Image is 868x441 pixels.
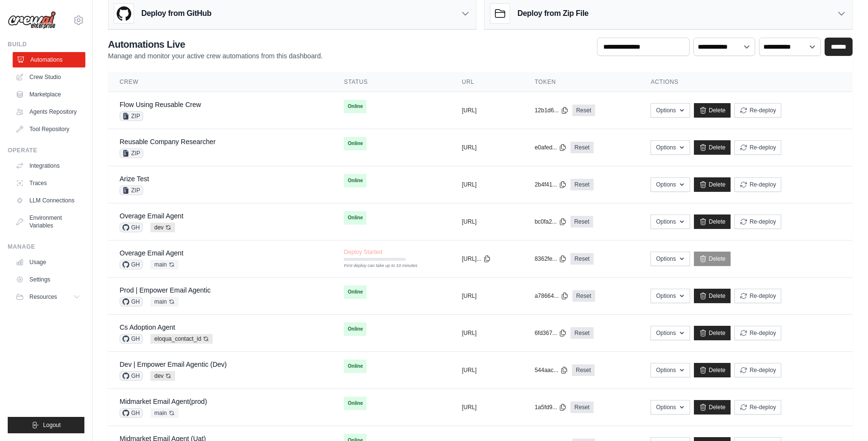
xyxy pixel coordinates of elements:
[12,254,84,270] a: Usage
[344,397,366,410] span: Online
[120,408,143,418] span: GH
[734,103,781,118] button: Re-deploy
[570,216,593,227] a: Reset
[694,326,731,340] a: Delete
[120,111,143,121] span: ZIP
[120,260,143,269] span: GH
[43,421,61,429] span: Logout
[572,105,595,116] a: Reset
[12,104,84,120] a: Agents Repository
[734,363,781,377] button: Re-deploy
[12,193,84,208] a: LLM Connections
[344,263,406,269] div: First deploy can take up to 10 minutes
[120,186,143,195] span: ZIP
[344,322,366,336] span: Online
[651,103,690,118] button: Options
[651,252,690,266] button: Options
[8,40,84,48] div: Build
[734,400,781,414] button: Re-deploy
[694,252,731,266] a: Delete
[12,121,84,137] a: Tool Repository
[694,400,731,414] a: Delete
[120,398,207,405] a: Midmarket Email Agent(prod)
[150,371,175,381] span: dev
[694,177,731,192] a: Delete
[12,210,84,233] a: Environment Variables
[13,52,85,67] a: Automations
[535,292,569,300] button: a78664...
[344,211,366,225] span: Online
[29,293,57,301] span: Resources
[120,175,149,183] a: Arize Test
[120,223,143,232] span: GH
[344,360,366,373] span: Online
[535,366,568,374] button: 544aac...
[734,140,781,155] button: Re-deploy
[12,175,84,191] a: Traces
[8,243,84,251] div: Manage
[734,177,781,192] button: Re-deploy
[570,401,593,413] a: Reset
[570,142,593,153] a: Reset
[694,103,731,118] a: Delete
[523,72,639,92] th: Token
[120,334,143,344] span: GH
[12,69,84,85] a: Crew Studio
[108,72,332,92] th: Crew
[344,248,382,256] span: Deploy Started
[651,177,690,192] button: Options
[12,87,84,102] a: Marketplace
[120,249,183,257] a: Overage Email Agent
[8,11,56,29] img: Logo
[150,260,178,269] span: main
[150,297,178,307] span: main
[694,363,731,377] a: Delete
[120,212,183,220] a: Overage Email Agent
[12,158,84,174] a: Integrations
[535,255,567,263] button: 8362fe...
[734,214,781,229] button: Re-deploy
[651,400,690,414] button: Options
[114,4,134,23] img: GitHub Logo
[120,138,216,146] a: Reusable Company Researcher
[535,144,567,151] button: e0afed...
[141,8,211,19] h3: Deploy from GitHub
[120,286,211,294] a: Prod | Empower Email Agentic
[8,417,84,433] button: Logout
[120,361,227,368] a: Dev | Empower Email Agentic (Dev)
[535,107,569,114] button: 12b1d6...
[572,364,595,376] a: Reset
[344,137,366,150] span: Online
[344,174,366,187] span: Online
[517,8,588,19] h3: Deploy from Zip File
[150,223,175,232] span: dev
[8,147,84,154] div: Operate
[12,272,84,287] a: Settings
[332,72,450,92] th: Status
[344,100,366,113] span: Online
[535,218,567,226] button: bc0fa2...
[694,289,731,303] a: Delete
[570,253,593,265] a: Reset
[12,289,84,305] button: Resources
[108,51,323,61] p: Manage and monitor your active crew automations from this dashboard.
[651,326,690,340] button: Options
[570,179,593,190] a: Reset
[120,148,143,158] span: ZIP
[535,403,567,411] button: 1a5fd9...
[572,290,595,302] a: Reset
[651,363,690,377] button: Options
[108,38,323,51] h2: Automations Live
[734,289,781,303] button: Re-deploy
[344,285,366,299] span: Online
[694,140,731,155] a: Delete
[639,72,853,92] th: Actions
[535,181,567,188] button: 2b4f41...
[120,323,175,331] a: Cs Adoption Agent
[651,214,690,229] button: Options
[694,214,731,229] a: Delete
[120,101,201,108] a: Flow Using Reusable Crew
[535,329,567,337] button: 6fd367...
[651,289,690,303] button: Options
[150,408,178,418] span: main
